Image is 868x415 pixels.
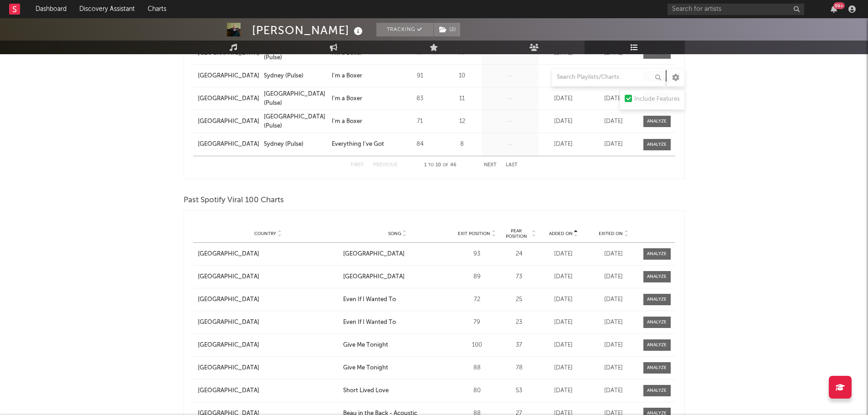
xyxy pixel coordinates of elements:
[254,231,276,236] span: Country
[343,295,396,304] div: Even If I Wanted To
[541,250,586,259] div: [DATE]
[445,72,479,81] div: 10
[549,231,573,236] span: Added On
[457,250,498,259] div: 93
[343,341,388,350] div: Give Me Tonight
[416,160,466,171] div: 1 10 46
[502,318,536,327] div: 23
[591,295,637,304] div: [DATE]
[198,386,339,395] a: [GEOGRAPHIC_DATA]
[264,140,327,149] a: Sydney (Pulse)
[541,295,586,304] div: [DATE]
[343,364,452,373] a: Give Me Tonight
[198,295,339,304] a: [GEOGRAPHIC_DATA]
[591,272,637,282] div: [DATE]
[457,272,498,282] div: 89
[198,295,259,304] div: [GEOGRAPHIC_DATA]
[198,94,259,103] a: [GEOGRAPHIC_DATA]
[541,386,586,395] div: [DATE]
[198,250,339,259] a: [GEOGRAPHIC_DATA]
[400,94,441,103] div: 83
[457,295,498,304] div: 72
[591,250,637,259] div: [DATE]
[332,72,395,81] a: I'm a Boxer
[198,117,259,126] a: [GEOGRAPHIC_DATA]
[252,23,365,38] div: [PERSON_NAME]
[502,228,531,239] span: Peak Position
[388,231,401,236] span: Song
[591,364,637,373] div: [DATE]
[343,250,405,259] div: [GEOGRAPHIC_DATA]
[198,318,259,327] div: [GEOGRAPHIC_DATA]
[591,318,637,327] div: [DATE]
[541,341,586,350] div: [DATE]
[428,163,434,167] span: to
[198,140,259,149] a: [GEOGRAPHIC_DATA]
[343,364,388,373] div: Give Me Tonight
[400,117,441,126] div: 71
[343,341,452,350] a: Give Me Tonight
[506,163,518,168] button: Last
[343,295,452,304] a: Even If I Wanted To
[264,90,327,108] a: [GEOGRAPHIC_DATA] (Pulse)
[541,272,586,282] div: [DATE]
[831,5,837,13] button: 99+
[541,94,586,103] div: [DATE]
[502,341,536,350] div: 37
[502,364,536,373] div: 78
[400,72,441,81] div: 91
[445,140,479,149] div: 8
[332,140,395,149] a: Everything I've Got
[264,113,327,130] a: [GEOGRAPHIC_DATA] (Pulse)
[591,140,637,149] div: [DATE]
[484,163,497,168] button: Next
[634,94,680,105] div: Include Features
[445,94,479,103] div: 11
[373,163,397,168] button: Previous
[599,231,623,236] span: Exited On
[343,386,389,395] div: Short Lived Love
[198,341,339,350] a: [GEOGRAPHIC_DATA]
[591,117,637,126] div: [DATE]
[457,386,498,395] div: 80
[445,117,479,126] div: 12
[351,163,364,168] button: First
[198,364,259,373] div: [GEOGRAPHIC_DATA]
[198,318,339,327] a: [GEOGRAPHIC_DATA]
[264,72,327,81] a: Sydney (Pulse)
[198,341,259,350] div: [GEOGRAPHIC_DATA]
[332,94,362,103] div: I'm a Boxer
[343,272,405,282] div: [GEOGRAPHIC_DATA]
[343,272,452,282] a: [GEOGRAPHIC_DATA]
[332,140,384,149] div: Everything I've Got
[184,195,284,206] span: Past Spotify Viral 100 Charts
[198,72,259,81] a: [GEOGRAPHIC_DATA]
[343,318,396,327] div: Even If I Wanted To
[198,272,259,282] div: [GEOGRAPHIC_DATA]
[502,386,536,395] div: 53
[332,72,362,81] div: I'm a Boxer
[552,68,666,87] input: Search Playlists/Charts
[541,364,586,373] div: [DATE]
[198,386,259,395] div: [GEOGRAPHIC_DATA]
[502,250,536,259] div: 24
[343,386,452,395] a: Short Lived Love
[198,250,259,259] div: [GEOGRAPHIC_DATA]
[264,140,303,149] div: Sydney (Pulse)
[668,4,804,15] input: Search for artists
[332,117,362,126] div: I'm a Boxer
[343,250,452,259] a: [GEOGRAPHIC_DATA]
[457,318,498,327] div: 79
[434,23,460,36] button: (2)
[458,231,490,236] span: Exit Position
[502,272,536,282] div: 73
[198,272,339,282] a: [GEOGRAPHIC_DATA]
[457,364,498,373] div: 88
[376,23,433,36] button: Tracking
